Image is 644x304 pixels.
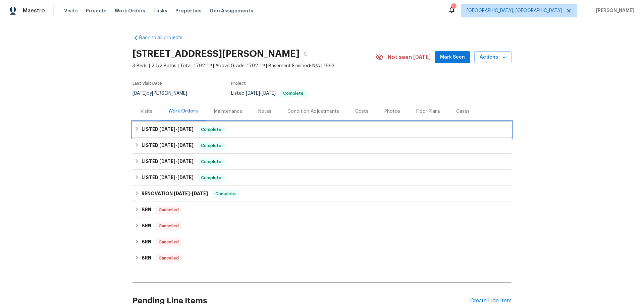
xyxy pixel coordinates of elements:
h6: RENOVATION [142,190,208,198]
h6: LISTED [142,142,194,150]
div: LISTED [DATE]-[DATE]Complete [132,170,512,186]
span: Maestro [23,7,45,14]
span: Project [231,81,246,85]
span: [DATE] [177,175,194,180]
span: [DATE] [159,127,175,132]
div: LISTED [DATE]-[DATE]Complete [132,154,512,170]
span: Complete [198,126,224,133]
div: Cases [456,108,470,115]
h6: BRN [142,254,151,262]
span: Complete [198,158,224,165]
span: [GEOGRAPHIC_DATA], [GEOGRAPHIC_DATA] [467,7,562,14]
span: Work Orders [115,7,145,14]
span: - [159,159,194,164]
span: Complete [198,174,224,181]
span: Last Visit Date [132,81,162,85]
span: Actions [480,53,506,62]
div: LISTED [DATE]-[DATE]Complete [132,122,512,138]
span: [DATE] [174,191,190,196]
span: [DATE] [192,191,208,196]
div: 1 [451,4,456,11]
span: Tasks [153,8,167,13]
div: RENOVATION [DATE]-[DATE]Complete [132,186,512,202]
span: - [159,143,194,148]
div: LISTED [DATE]-[DATE]Complete [132,138,512,154]
span: [DATE] [159,159,175,164]
span: [DATE] [177,143,194,148]
span: Cancelled [156,239,181,245]
span: Cancelled [156,255,181,261]
h6: LISTED [142,174,194,182]
span: 3 Beds | 2 1/2 Baths | Total: 1792 ft² | Above Grade: 1792 ft² | Basement Finished: N/A | 1993 [132,63,376,69]
button: Mark Seen [435,51,470,64]
div: Work Orders [168,108,198,115]
div: Maintenance [214,108,242,115]
span: [DATE] [177,159,194,164]
div: BRN Cancelled [132,234,512,250]
span: - [159,175,194,180]
span: [DATE] [159,143,175,148]
span: - [174,191,208,196]
span: [PERSON_NAME] [593,7,634,14]
h6: BRN [142,238,151,246]
button: Actions [474,51,512,64]
span: Listed [231,91,307,96]
span: - [246,91,276,96]
div: Condition Adjustments [287,108,339,115]
span: Complete [280,91,306,95]
span: Not seen [DATE] [388,54,431,61]
span: [DATE] [262,91,276,96]
div: by [PERSON_NAME] [132,89,195,97]
span: [DATE] [159,175,175,180]
span: Mark Seen [440,53,465,62]
span: [DATE] [246,91,260,96]
span: Complete [213,191,238,197]
span: Projects [86,7,107,14]
div: Create Line Item [470,298,512,304]
button: Copy Address [300,48,312,60]
h6: LISTED [142,126,194,134]
div: BRN Cancelled [132,250,512,266]
span: Properties [175,7,202,14]
h6: LISTED [142,158,194,166]
span: Cancelled [156,207,181,213]
span: Visits [64,7,78,14]
div: Floor Plans [416,108,440,115]
span: - [159,127,194,132]
div: Photos [384,108,400,115]
span: Cancelled [156,223,181,229]
span: Geo Assignments [210,7,253,14]
div: Costs [355,108,368,115]
a: Back to all projects [132,34,197,41]
h6: BRN [142,222,151,230]
div: Notes [258,108,271,115]
div: BRN Cancelled [132,218,512,234]
h2: [STREET_ADDRESS][PERSON_NAME] [132,51,300,57]
span: [DATE] [177,127,194,132]
h6: BRN [142,206,151,214]
span: [DATE] [132,91,147,96]
div: Visits [141,108,152,115]
div: BRN Cancelled [132,202,512,218]
span: Complete [198,142,224,149]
